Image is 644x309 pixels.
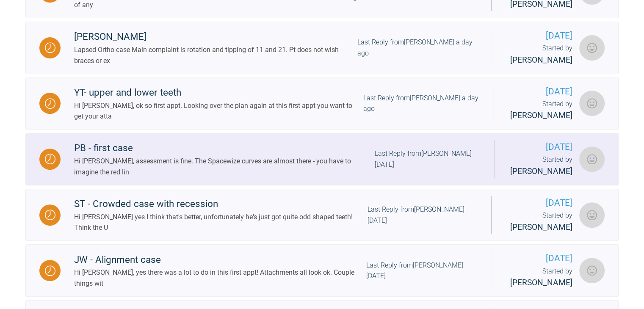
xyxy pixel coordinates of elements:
img: Angus MacNeil [579,35,605,61]
div: Hi [PERSON_NAME], assessment is fine. The Spacewize curves are almost there - you have to imagine... [74,156,375,177]
img: Emma Khushal [579,91,605,116]
img: Waiting [45,42,55,53]
span: [DATE] [508,85,572,99]
span: [PERSON_NAME] [510,110,572,120]
img: Cathryn Sherlock [579,202,605,228]
span: [PERSON_NAME] [510,278,572,287]
div: [PERSON_NAME] [74,29,357,44]
div: Started by [509,154,572,178]
img: Zoe Buontempo [579,146,605,172]
a: WaitingST - Crowded case with recessionHi [PERSON_NAME] yes I think that's better, unfortunately ... [25,189,619,241]
a: Waiting[PERSON_NAME]Lapsed Ortho case Main complaint is rotation and tipping of 11 and 21. Pt doe... [25,22,619,74]
div: JW - Alignment case [74,252,366,268]
div: Lapsed Ortho case Main complaint is rotation and tipping of 11 and 21. Pt does not wish braces or ex [74,44,357,66]
div: ST - Crowded case with recession [74,196,368,212]
div: YT- upper and lower teeth [74,85,363,100]
span: [DATE] [509,140,572,154]
div: Started by [505,266,572,290]
div: PB - first case [74,141,375,156]
a: WaitingJW - Alignment caseHi [PERSON_NAME], yes there was a lot to do in this first appt! Attachm... [25,244,619,297]
span: [PERSON_NAME] [510,55,572,65]
div: Hi [PERSON_NAME], yes there was a lot to do in this first appt! Attachments all look ok. Couple t... [74,267,366,289]
img: Waiting [45,98,55,109]
span: [DATE] [505,196,572,210]
div: Last Reply from [PERSON_NAME] [DATE] [366,260,477,281]
span: [DATE] [505,29,572,43]
div: Started by [508,99,572,122]
img: Waiting [45,154,55,164]
div: Hi [PERSON_NAME] yes I think that's better, unfortunately he's just got quite odd shaped teeth! T... [74,212,368,233]
img: Waiting [45,210,55,220]
div: Last Reply from [PERSON_NAME] a day ago [363,93,480,114]
a: WaitingPB - first caseHi [PERSON_NAME], assessment is fine. The Spacewize curves are almost there... [25,133,619,185]
div: Started by [505,43,572,66]
div: Last Reply from [PERSON_NAME] a day ago [357,37,478,58]
span: [PERSON_NAME] [510,222,572,232]
div: Hi [PERSON_NAME], ok so first appt. Looking over the plan again at this first appt you want to ge... [74,100,363,122]
span: [DATE] [505,251,572,265]
a: WaitingYT- upper and lower teethHi [PERSON_NAME], ok so first appt. Looking over the plan again a... [25,77,619,130]
span: [PERSON_NAME] [510,166,572,176]
img: Cathryn Sherlock [579,258,605,283]
div: Last Reply from [PERSON_NAME] [DATE] [375,148,481,170]
img: Waiting [45,265,55,276]
div: Started by [505,210,572,234]
div: Last Reply from [PERSON_NAME] [DATE] [368,204,478,226]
